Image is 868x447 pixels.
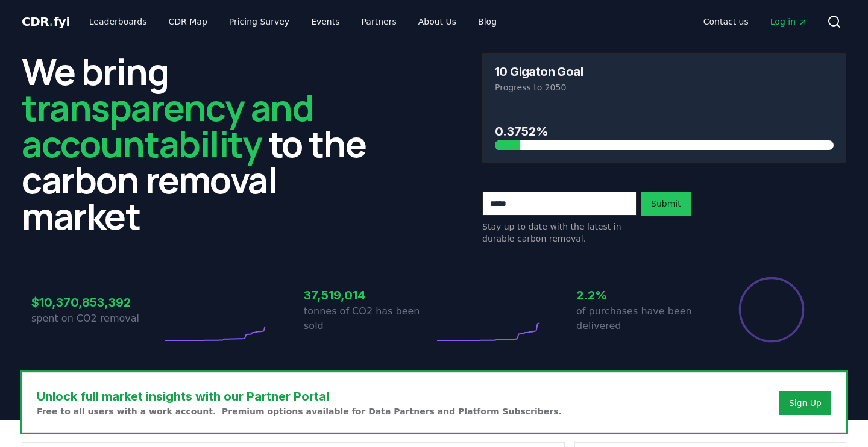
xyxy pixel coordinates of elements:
h3: Unlock full market insights with our Partner Portal [37,387,562,405]
span: . [49,14,54,29]
div: Percentage of sales delivered [738,276,805,343]
a: Leaderboards [80,11,157,33]
h3: 0.3752% [495,122,834,140]
a: About Us [409,11,466,33]
a: Log in [761,11,817,33]
a: Pricing Survey [219,11,299,33]
h3: 10 Gigaton Goal [495,66,583,78]
a: Sign Up [789,397,822,409]
p: tonnes of CO2 has been sold [304,304,434,333]
nav: Main [694,11,817,33]
h3: 37,519,014 [304,286,434,304]
a: Contact us [694,11,758,33]
p: Stay up to date with the latest in durable carbon removal. [482,220,637,245]
h2: We bring to the carbon removal market [22,53,386,234]
a: Events [301,11,349,33]
span: Log in [770,16,808,28]
a: CDR Map [159,11,217,33]
p: Progress to 2050 [495,81,834,93]
p: of purchases have been delivered [576,304,706,333]
p: Free to all users with a work account. Premium options available for Data Partners and Platform S... [37,405,562,417]
a: CDR.fyi [22,13,70,30]
nav: Main [80,11,506,33]
h3: 2.2% [576,286,706,304]
h3: $10,370,853,392 [31,293,162,311]
span: CDR fyi [22,14,70,29]
a: Partners [352,11,406,33]
p: spent on CO2 removal [31,311,162,326]
button: Submit [641,192,691,216]
a: Blog [468,11,506,33]
span: transparency and accountability [22,83,313,168]
button: Sign Up [779,391,831,415]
